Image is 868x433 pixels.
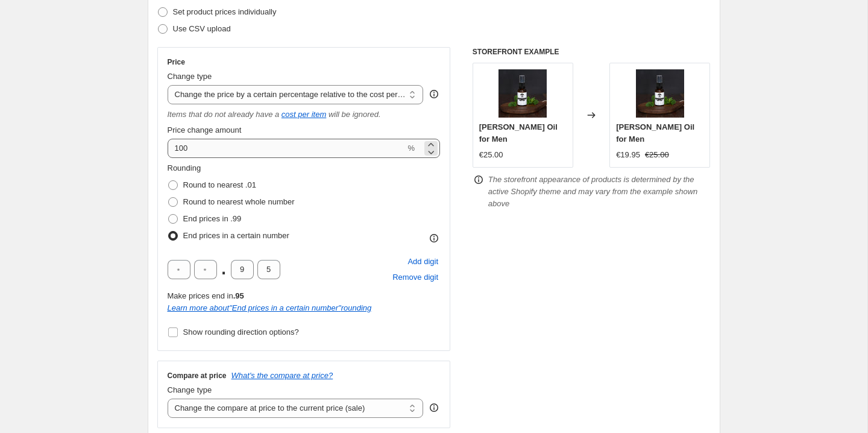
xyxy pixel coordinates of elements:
[168,72,212,81] span: Change type
[231,371,333,380] button: What's the compare at price?
[168,385,212,394] span: Change type
[406,254,440,270] button: Add placeholder
[392,271,438,283] span: Remove digit
[168,125,242,134] span: Price change amount
[233,291,244,300] b: .95
[183,327,299,337] span: Show rounding direction options?
[479,149,503,161] div: €25.00
[183,214,242,223] span: End prices in .99
[194,260,217,279] input: ﹡
[173,7,277,16] span: Set product prices individually
[231,260,254,279] input: ﹡
[407,256,438,268] span: Add digit
[221,260,227,279] span: .
[168,57,185,67] h3: Price
[168,291,244,300] span: Make prices end in
[281,110,326,119] a: cost per item
[428,402,440,414] div: help
[479,122,558,144] span: [PERSON_NAME] Oil for Men
[168,163,201,172] span: Rounding
[498,69,547,118] img: IMG_7042v_80x.jpg
[616,149,640,161] div: €19.95
[645,149,669,161] strike: €25.00
[183,197,295,206] span: Round to nearest whole number
[488,175,698,208] i: The storefront appearance of products is determined by the active Shopify theme and may vary from...
[183,180,256,189] span: Round to nearest .01
[257,260,280,279] input: ﹡
[473,47,711,57] h6: STOREFRONT EXAMPLE
[168,303,372,312] a: Learn more about"End prices in a certain number"rounding
[168,303,372,312] i: Learn more about " End prices in a certain number " rounding
[168,371,227,381] h3: Compare at price
[407,144,415,153] span: %
[183,231,289,240] span: End prices in a certain number
[329,110,381,119] i: will be ignored.
[636,69,684,118] img: IMG_7042v_80x.jpg
[173,24,231,33] span: Use CSV upload
[168,260,190,279] input: ﹡
[616,122,694,144] span: [PERSON_NAME] Oil for Men
[168,110,280,119] i: Items that do not already have a
[391,270,440,285] button: Remove placeholder
[428,88,440,100] div: help
[168,139,406,158] input: 50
